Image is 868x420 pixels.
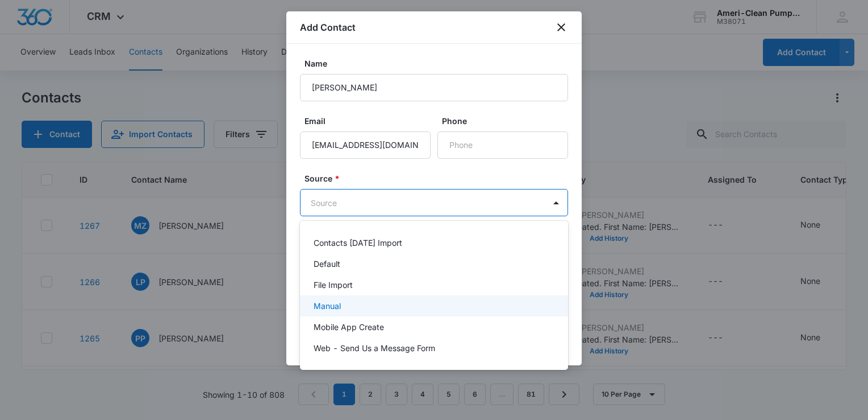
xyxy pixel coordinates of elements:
p: Contacts [DATE] Import [314,237,402,249]
p: Mobile App Create [314,321,384,333]
p: Web - Send Us a Message Form [314,342,435,354]
p: Manual [314,300,341,312]
p: Default [314,258,340,270]
p: File Import [314,279,353,291]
